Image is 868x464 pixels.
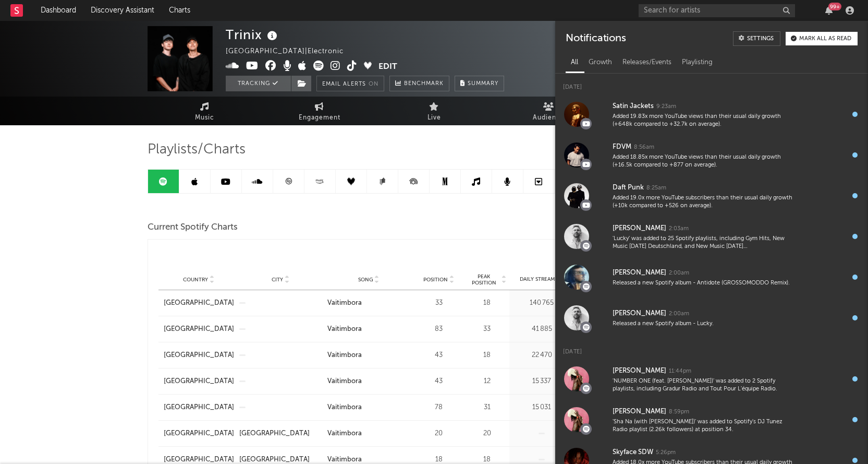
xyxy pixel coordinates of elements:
div: Mark all as read [799,36,851,42]
div: Vaitimbora [327,429,362,439]
div: Releases/Events [617,54,677,72]
div: Added 19.83x more YouTube views than their usual daily growth (+648k compared to +32.7k on average). [613,113,796,129]
a: Vaitimbora [327,429,410,439]
div: Trinix [226,26,280,43]
div: Released a new Spotify album - Lucky. [613,320,796,328]
a: [GEOGRAPHIC_DATA] [239,429,322,439]
span: Playlists/Charts [148,144,246,156]
div: 18 [468,298,507,308]
a: [GEOGRAPHIC_DATA] [164,402,234,413]
div: 43 [415,350,462,361]
a: [PERSON_NAME]2:03am'Lucky' was added to 25 Spotify playlists, including Gym Hits, New Music [DATE... [555,216,868,257]
div: 41 885 [512,324,572,335]
a: [GEOGRAPHIC_DATA] [164,350,234,361]
div: 99 + [828,3,841,10]
div: Notifications [566,31,626,46]
div: 'Lucky' was added to 25 Spotify playlists, including Gym Hits, New Music [DATE] Deutschland, and ... [613,235,796,251]
div: 15 337 [512,376,572,387]
div: Added 19.0x more YouTube subscribers than their usual daily growth (+10k compared to +526 on aver... [613,194,796,210]
a: [PERSON_NAME]8:59pm'Sha Na (with [PERSON_NAME])' was added to Spotify's DJ Tunez Radio playlist (... [555,399,868,440]
a: Engagement [262,97,377,125]
span: Audience [533,112,565,124]
span: Peak Position [468,273,500,286]
div: 31 [468,402,507,413]
a: Vaitimbora [327,376,410,387]
a: Audience [492,97,606,125]
a: Vaitimbora [327,298,410,308]
a: Music [148,97,262,125]
button: Tracking [226,76,291,91]
div: 20 [415,429,462,439]
a: [PERSON_NAME]2:00amReleased a new Spotify album - Antidote (GROSSOMODDO Remix). [555,257,868,298]
div: 140 765 [512,298,572,308]
a: Satin Jackets9:23amAdded 19.83x more YouTube views than their usual daily growth (+648k compared ... [555,94,868,135]
div: 5:26pm [656,449,676,457]
span: City [272,277,283,283]
span: Current Spotify Charts [148,221,238,234]
div: Vaitimbora [327,324,362,335]
div: Released a new Spotify album - Antidote (GROSSOMODDO Remix). [613,279,796,287]
div: 22 470 [512,350,572,361]
div: 8:25am [646,184,666,192]
button: Edit [378,61,397,74]
span: Song [358,277,373,283]
button: Summary [455,76,504,91]
div: Settings [747,36,774,42]
div: 33 [468,324,507,335]
span: Live [427,112,441,124]
div: 2:00am [669,269,689,277]
div: 2:00am [669,310,689,318]
div: 12 [468,376,507,387]
a: Daft Punk8:25amAdded 19.0x more YouTube subscribers than their usual daily growth (+10k compared ... [555,175,868,216]
span: Daily Streams [520,276,558,283]
a: [PERSON_NAME]11:44pm'NUMBER ONE (feat. [PERSON_NAME])' was added to 2 Spotify playlists, includin... [555,359,868,399]
a: [GEOGRAPHIC_DATA] [164,429,234,439]
a: FDVM8:56amAdded 18.85x more YouTube views than their usual daily growth (+16.5k compared to +877 ... [555,135,868,175]
div: Vaitimbora [327,376,362,387]
em: On [369,81,378,87]
div: 18 [468,350,507,361]
div: [PERSON_NAME] [613,406,666,418]
a: [GEOGRAPHIC_DATA] [164,324,234,335]
div: Playlisting [677,54,718,72]
div: Skyface SDW [613,446,653,459]
button: 99+ [825,6,833,15]
span: Music [195,112,214,124]
div: 15 031 [512,402,572,413]
a: Benchmark [389,76,449,91]
div: [PERSON_NAME] [613,267,666,279]
a: Live [377,97,492,125]
span: Engagement [299,112,340,124]
div: FDVM [613,141,631,153]
span: Position [423,277,448,283]
div: Daft Punk [613,182,644,194]
div: [DATE] [555,338,868,359]
input: Search for artists [639,4,795,17]
div: 11:44pm [669,367,691,375]
div: [GEOGRAPHIC_DATA] [239,429,310,439]
div: 'Sha Na (with [PERSON_NAME])' was added to Spotify's DJ Tunez Radio playlist (2.26k followers) at... [613,418,796,434]
span: Benchmark [404,78,444,90]
div: [PERSON_NAME] [613,365,666,377]
div: [DATE] [555,74,868,94]
div: 43 [415,376,462,387]
button: Mark all as read [786,32,858,45]
div: Added 18.85x more YouTube views than their usual daily growth (+16.5k compared to +877 on average). [613,153,796,170]
div: Vaitimbora [327,350,362,361]
a: [PERSON_NAME]2:00amReleased a new Spotify album - Lucky. [555,298,868,338]
a: [GEOGRAPHIC_DATA] [164,298,234,308]
span: Country [183,277,208,283]
div: Growth [583,54,617,72]
button: Email AlertsOn [316,76,384,91]
div: 78 [415,402,462,413]
div: 9:23am [656,103,676,111]
div: 8:59pm [669,408,689,416]
div: 33 [415,298,462,308]
div: Satin Jackets [613,100,654,113]
div: [PERSON_NAME] [613,307,666,320]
